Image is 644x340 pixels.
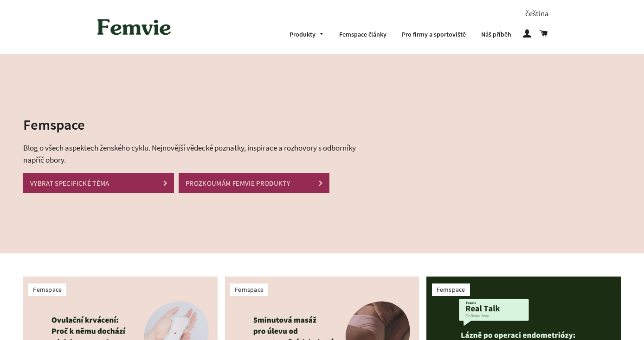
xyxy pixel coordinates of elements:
[522,7,552,20] button: čeština
[437,285,465,294] a: Femspace
[283,23,331,47] a: Produkty
[92,13,176,41] img: Femvie
[23,142,374,166] p: Blog o všech aspektech ženského cyklu. Nejnovější vědecké poznatky, inspirace a rozhovory s odbor...
[332,23,393,47] a: Femspace články
[395,23,473,47] a: Pro firmy a sportoviště
[235,285,264,294] a: Femspace
[33,285,62,294] a: Femspace
[179,173,329,193] a: PROZKOUMÁM FEMVIE PRODUKTY
[23,114,374,134] h2: Femspace
[23,173,174,193] a: VYBRAT SPECIFICKÉ TÉMA
[474,23,518,47] a: Náš příběh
